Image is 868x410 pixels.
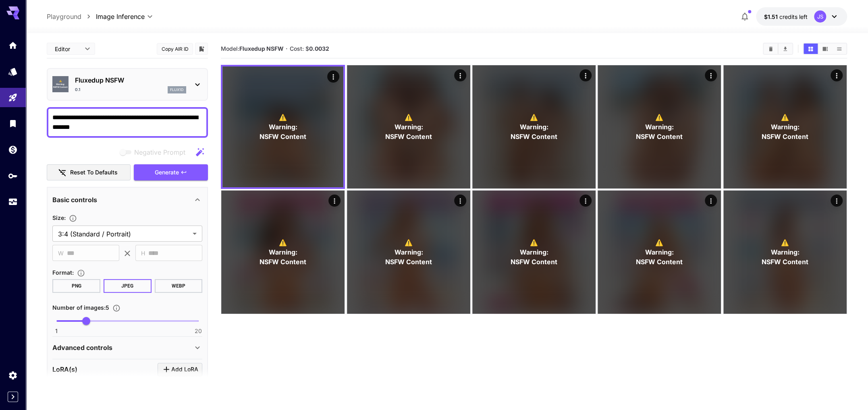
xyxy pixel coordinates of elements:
[96,12,145,21] span: Image Inference
[279,112,287,122] span: ⚠️
[52,343,112,352] p: Advanced controls
[655,238,663,247] span: ⚠️
[530,112,538,122] span: ⚠️
[764,13,779,20] span: $1.51
[269,247,297,257] span: Warning:
[118,147,192,157] span: Negative prompts are not compatible with the selected model.
[655,112,663,122] span: ⚠️
[170,87,184,93] p: flux1d
[636,257,683,267] span: NSFW Content
[52,338,202,357] div: Advanced controls
[511,132,557,141] span: NSFW Content
[198,44,205,54] button: Add to library
[8,40,18,50] div: Home
[52,195,97,205] p: Basic controls
[286,44,288,54] p: ·
[158,363,202,376] button: Click to add LoRA
[636,132,683,141] span: NSFW Content
[511,257,557,267] span: NSFW Content
[55,45,80,53] span: Editor
[705,69,717,81] div: Actions
[405,112,413,122] span: ⚠️
[8,391,18,402] button: Expand sidebar
[290,45,329,52] span: Cost: $
[705,195,717,207] div: Actions
[832,43,846,54] button: Show media in list view
[8,370,18,380] div: Settings
[804,43,818,54] button: Show media in grid view
[770,247,799,257] span: Warning:
[221,45,284,52] span: Model:
[781,112,789,122] span: ⚠️
[134,164,208,181] button: Generate
[47,164,131,181] button: Reset to defaults
[8,118,18,128] div: Library
[519,122,548,132] span: Warning:
[52,279,100,293] button: PNG
[66,214,80,222] button: Adjust the dimensions of the generated image by specifying its width and height in pixels, or sel...
[75,87,80,93] p: 0.1
[52,304,109,311] span: Number of images : 5
[831,69,843,81] div: Actions
[579,195,592,207] div: Actions
[109,304,124,312] button: Specify how many images to generate in a single request. Each image generation will be charged se...
[74,269,88,277] button: Choose the file format for the output image.
[328,195,341,207] div: Actions
[56,83,65,86] span: Warning:
[58,229,189,239] span: 3:4 (Standard / Portrait)
[385,257,432,267] span: NSFW Content
[8,171,18,181] div: API Keys
[155,279,203,293] button: WEBP
[260,257,306,267] span: NSFW Content
[75,75,186,85] p: Fluxedup NSFW
[394,122,423,132] span: Warning:
[269,122,297,132] span: Warning:
[781,238,789,247] span: ⚠️
[770,122,799,132] span: Warning:
[831,195,843,207] div: Actions
[645,247,674,257] span: Warning:
[394,247,423,257] span: Warning:
[8,93,18,103] div: Playground
[171,364,198,375] span: Add LoRA
[239,45,284,52] b: Fluxedup NSFW
[58,248,64,258] span: W
[279,238,287,247] span: ⚠️
[762,257,808,267] span: NSFW Content
[454,69,466,81] div: Actions
[47,12,81,21] a: Playground
[134,147,185,157] span: Negative Prompt
[141,248,145,258] span: H
[260,132,306,141] span: NSFW Content
[803,43,847,55] div: Show media in grid viewShow media in video viewShow media in list view
[47,12,96,21] nav: breadcrumb
[764,12,808,21] div: $1.50504
[8,145,18,155] div: Wallet
[52,214,66,221] span: Size :
[59,80,62,83] span: ⚠️
[327,70,339,83] div: Actions
[385,132,432,141] span: NSFW Content
[55,327,58,335] span: 1
[778,43,792,54] button: Download All
[8,197,18,207] div: Usage
[756,7,847,26] button: $1.50504JS
[8,66,18,77] div: Models
[52,190,202,209] div: Basic controls
[763,43,793,55] div: Clear AllDownload All
[52,364,77,374] p: LoRA(s)
[104,279,152,293] button: JPEG
[405,238,413,247] span: ⚠️
[53,86,68,89] span: NSFW Content
[818,43,832,54] button: Show media in video view
[645,122,674,132] span: Warning:
[454,195,466,207] div: Actions
[530,238,538,247] span: ⚠️
[155,168,179,178] span: Generate
[764,43,778,54] button: Clear All
[52,269,74,276] span: Format :
[52,72,202,97] div: ⚠️Warning:NSFW ContentFluxedup NSFW0.1flux1d
[195,327,202,335] span: 20
[519,247,548,257] span: Warning:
